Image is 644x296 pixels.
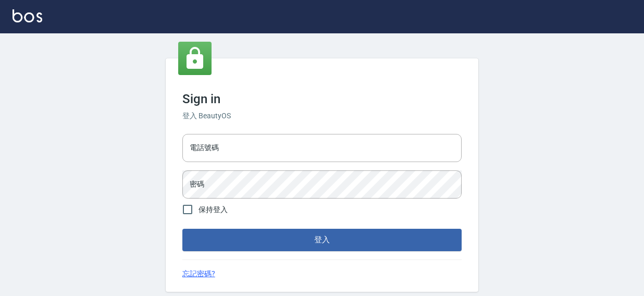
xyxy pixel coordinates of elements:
img: Logo [13,9,42,22]
h3: Sign in [182,92,462,106]
h6: 登入 BeautyOS [182,110,462,121]
button: 登入 [182,229,462,251]
a: 忘記密碼? [182,268,215,279]
span: 保持登入 [199,204,228,215]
